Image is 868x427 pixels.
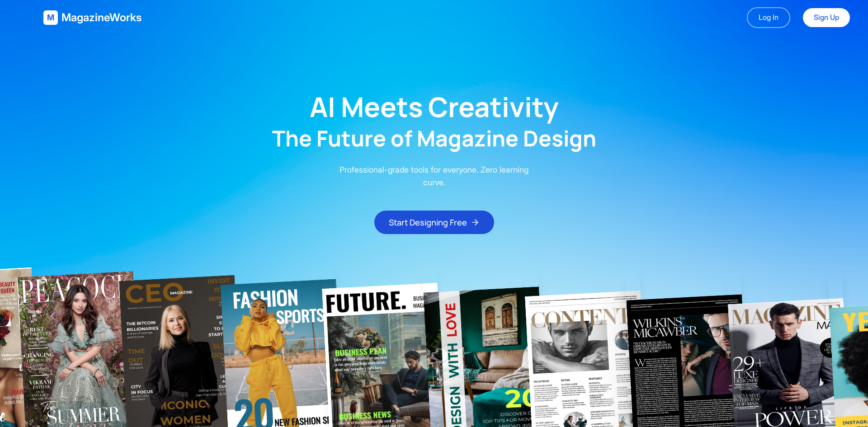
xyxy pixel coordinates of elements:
button: Start Designing Free [374,211,494,234]
span: M [47,11,54,24]
h2: The Future of Magazine Design [272,127,596,149]
h1: AI Meets Creativity [310,93,559,120]
p: Professional-grade tools for everyone. Zero learning curve. [333,164,535,189]
span: MagazineWorks [61,10,142,25]
a: Sign Up [803,8,850,27]
a: Log In [747,7,790,28]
